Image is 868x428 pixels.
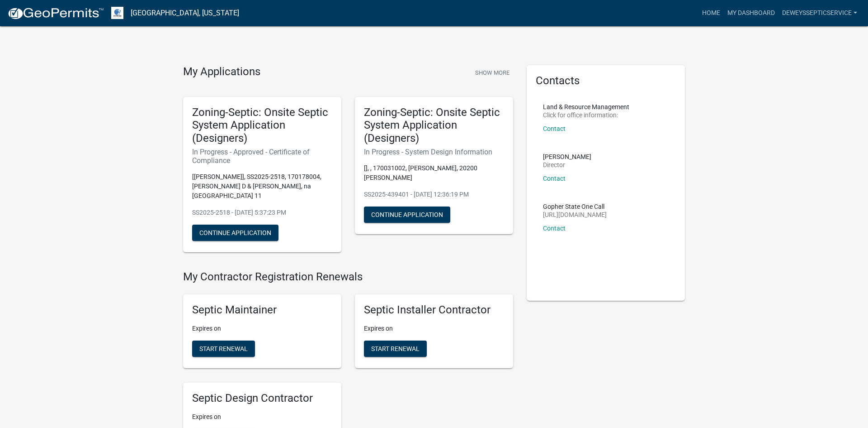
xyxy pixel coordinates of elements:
[364,190,504,199] p: SS2025-439401 - [DATE] 12:36:19 PM
[536,74,676,87] h5: Contacts
[364,106,504,145] h5: Zoning-Septic: Onsite Septic System Application (Designers)
[543,162,591,168] p: Director
[192,148,332,165] h6: In Progress - Approved - Certificate of Compliance
[192,341,255,357] button: Start Renewal
[364,341,427,357] button: Start Renewal
[192,172,332,201] p: [[PERSON_NAME]], SS2025-2518, 170178004, [PERSON_NAME] D & [PERSON_NAME], na [GEOGRAPHIC_DATA] 11
[192,225,278,241] button: Continue Application
[364,148,504,156] h6: In Progress - System Design Information
[364,207,450,223] button: Continue Application
[183,65,260,79] h4: My Applications
[192,208,332,217] p: SS2025-2518 - [DATE] 5:37:23 PM
[543,212,607,218] p: [URL][DOMAIN_NAME]
[199,345,248,352] span: Start Renewal
[543,175,566,182] a: Contact
[543,125,566,132] a: Contact
[192,324,332,333] p: Expires on
[472,65,513,80] button: Show More
[192,392,332,405] h5: Septic Design Contractor
[698,5,724,22] a: Home
[364,303,504,317] h5: Septic Installer Contractor
[192,412,332,422] p: Expires on
[543,203,607,210] p: Gopher State One Call
[131,5,239,21] a: [GEOGRAPHIC_DATA], [US_STATE]
[364,164,504,183] p: [], , 170031002, [PERSON_NAME], 20200 [PERSON_NAME]
[778,5,861,22] a: DeweysSepticService
[192,106,332,145] h5: Zoning-Septic: Onsite Septic System Application (Designers)
[543,225,566,232] a: Contact
[724,5,778,22] a: My Dashboard
[543,154,591,160] p: [PERSON_NAME]
[371,345,420,352] span: Start Renewal
[543,112,629,118] p: Click for office information:
[543,104,629,110] p: Land & Resource Management
[192,303,332,317] h5: Septic Maintainer
[183,270,513,284] h4: My Contractor Registration Renewals
[364,324,504,333] p: Expires on
[111,7,123,19] img: Otter Tail County, Minnesota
